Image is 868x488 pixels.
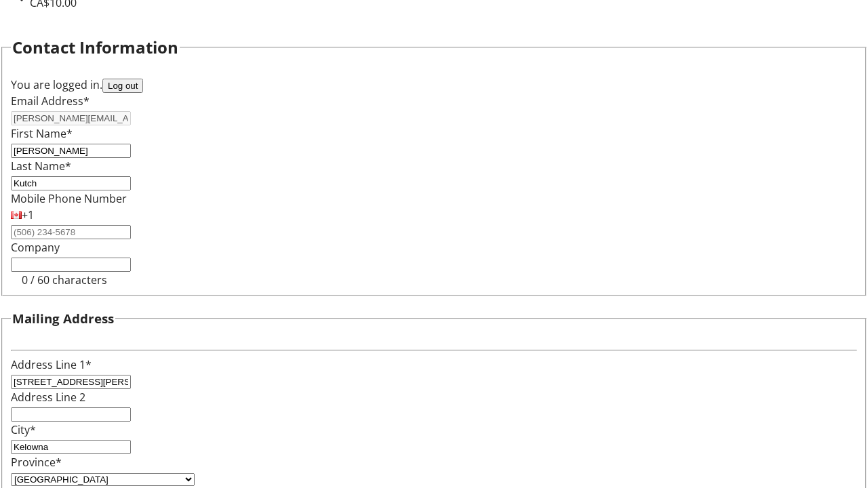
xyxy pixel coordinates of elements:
[11,440,131,454] input: City
[11,240,60,255] label: Company
[11,455,62,470] label: Province*
[11,126,73,141] label: First Name*
[11,77,857,93] div: You are logged in.
[11,225,131,239] input: (506) 234-5678
[11,94,90,108] label: Email Address*
[11,375,131,389] input: Address
[11,357,92,372] label: Address Line 1*
[11,159,71,174] label: Last Name*
[22,272,107,287] tr-character-limit: 0 / 60 characters
[102,79,143,93] button: Log out
[11,390,85,405] label: Address Line 2
[12,35,178,60] h2: Contact Information
[12,309,114,328] h3: Mailing Address
[11,422,36,437] label: City*
[11,191,127,206] label: Mobile Phone Number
